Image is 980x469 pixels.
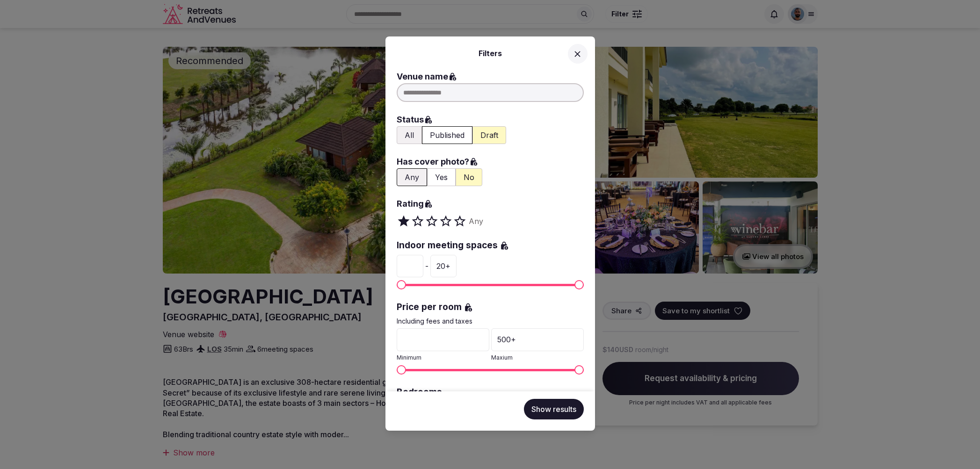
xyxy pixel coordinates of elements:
button: Show all venues [397,126,422,144]
button: Show only draft venues [472,126,506,144]
button: Show results [524,399,584,419]
label: Bedrooms [397,386,584,399]
p: Including fees and taxes [397,317,584,326]
h2: Filters [397,48,584,59]
span: Minimum [397,354,421,361]
span: Maximum [574,365,584,375]
div: Filter venues by status [397,126,584,144]
button: Show only venues with cover photos [427,168,456,186]
span: Minimum [397,365,406,375]
span: Set rating to 3 [425,214,439,228]
label: Has cover photo? [397,155,584,168]
button: Show only published venues [422,126,472,144]
label: Venue name [397,70,584,83]
span: Any [469,216,483,227]
div: 20 + [430,255,457,277]
span: Maxium [491,354,513,361]
span: Set rating to 4 [439,214,453,228]
div: 500 + [491,328,584,351]
span: Set rating to 1 [397,214,411,228]
button: Show all venues [397,168,427,186]
button: Show only venues without cover photos [456,168,482,186]
span: Maximum [574,280,584,289]
span: Set rating to 5 [453,214,467,228]
span: Set rating to 2 [411,214,425,228]
div: Filter venues by cover photo status [397,168,584,186]
label: Rating [397,197,584,210]
span: Minimum [397,280,406,289]
label: Price per room [397,301,584,314]
span: - [425,260,428,272]
label: Indoor meeting spaces [397,239,584,252]
label: Status [397,113,584,126]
